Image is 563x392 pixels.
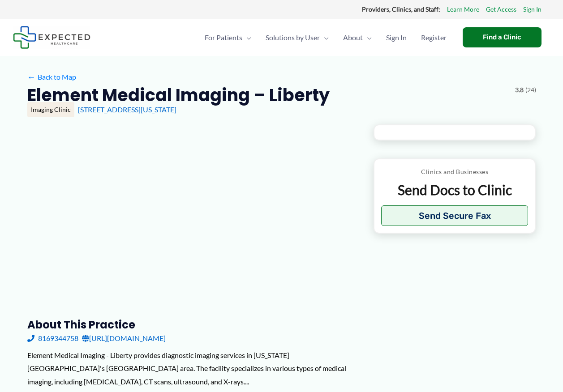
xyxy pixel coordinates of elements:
span: ← [27,72,36,81]
h3: About this practice [27,318,359,332]
span: Menu Toggle [242,22,251,53]
button: Send Secure Fax [381,205,529,226]
span: Register [421,22,447,53]
a: Get Access [486,4,516,15]
a: Sign In [379,22,414,53]
h2: Element Medical Imaging – Liberty [27,84,330,106]
img: Expected Healthcare Logo - side, dark font, small [13,26,90,49]
span: (24) [525,84,536,96]
a: Learn More [447,4,479,15]
span: Sign In [386,22,407,53]
nav: Primary Site Navigation [198,22,454,53]
a: Sign In [523,4,542,15]
div: Imaging Clinic [27,102,74,117]
span: About [343,22,363,53]
p: Clinics and Businesses [381,166,529,178]
a: Solutions by UserMenu Toggle [258,22,336,53]
span: Menu Toggle [363,22,372,53]
a: AboutMenu Toggle [336,22,379,53]
span: Menu Toggle [320,22,329,53]
a: For PatientsMenu Toggle [198,22,258,53]
span: 3.8 [515,84,524,96]
a: Register [414,22,454,53]
a: ←Back to Map [27,70,76,84]
a: [URL][DOMAIN_NAME] [82,332,166,345]
a: Find a Clinic [463,27,542,47]
div: Element Medical Imaging - Liberty provides diagnostic imaging services in [US_STATE][GEOGRAPHIC_D... [27,349,359,388]
a: [STREET_ADDRESS][US_STATE] [78,105,176,114]
span: For Patients [205,22,242,53]
span: Solutions by User [266,22,320,53]
strong: Providers, Clinics, and Staff: [362,5,440,13]
p: Send Docs to Clinic [381,181,529,199]
a: 8169344758 [27,332,78,345]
